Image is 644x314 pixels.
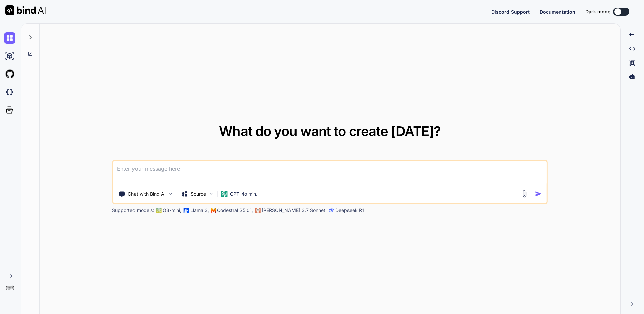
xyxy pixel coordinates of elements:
p: O3-mini, [163,207,181,214]
img: GPT-4 [156,208,161,213]
img: Pick Models [208,191,214,197]
img: attachment [521,190,528,198]
img: darkCloudIdeIcon [4,86,15,98]
img: GPT-4o mini [221,191,227,197]
img: Bind AI [5,5,46,15]
button: Discord Support [491,8,530,15]
img: Llama2 [183,208,189,213]
img: chat [4,32,15,44]
p: [PERSON_NAME] 3.7 Sonnet, [262,207,327,214]
img: ai-studio [4,50,15,62]
span: Documentation [540,9,575,15]
img: githubLight [4,68,15,80]
p: Llama 3, [190,207,209,214]
img: Mistral-AI [211,208,216,213]
img: icon [535,190,542,197]
img: claude [329,208,334,213]
p: Source [191,191,206,197]
img: Pick Tools [168,191,173,197]
p: Supported models: [112,207,154,214]
span: What do you want to create [DATE]? [219,123,441,139]
p: Codestral 25.01, [217,207,253,214]
img: claude [255,208,260,213]
button: Documentation [540,8,575,15]
span: Discord Support [491,9,530,15]
p: Deepseek R1 [335,207,364,214]
span: Dark mode [585,8,610,15]
p: GPT-4o min.. [230,191,259,197]
p: Chat with Bind AI [128,191,166,197]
